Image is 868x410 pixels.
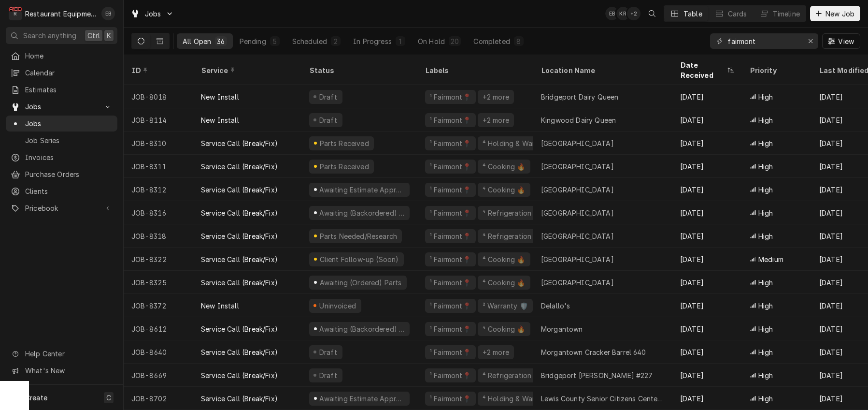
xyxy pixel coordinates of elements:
[6,346,117,362] a: Go to Help Center
[482,370,543,381] div: ⁴ Refrigeration ❄️
[124,340,193,364] div: JOB-8640
[6,149,117,165] a: Invoices
[541,161,614,172] div: [GEOGRAPHIC_DATA]
[451,36,459,46] div: 20
[25,152,113,162] span: Invoices
[9,7,22,20] div: Restaurant Equipment Diagnostics's Avatar
[758,278,773,288] span: High
[6,166,117,182] a: Purchase Orders
[429,254,472,264] div: ¹ Fairmont📍
[482,161,526,172] div: ⁴ Cooking 🔥
[728,9,747,19] div: Cards
[201,324,278,334] div: Service Call (Break/Fix)
[201,65,292,75] div: Service
[217,36,225,46] div: 36
[541,115,616,125] div: Kingwood Dairy Queen
[758,301,773,311] span: High
[6,65,117,81] a: Calendar
[516,36,522,46] div: 8
[482,254,526,264] div: ⁴ Cooking 🔥
[318,208,406,218] div: Awaiting (Backordered) Parts
[101,7,115,20] div: Emily Bird's Avatar
[201,92,239,102] div: New Install
[318,278,402,288] div: Awaiting (Ordered) Parts
[6,116,117,132] a: Jobs
[758,254,783,264] span: Medium
[318,92,339,102] div: Draft
[482,92,510,102] div: +2 more
[750,65,802,75] div: Priority
[482,278,526,288] div: ⁴ Cooking 🔥
[318,301,357,311] div: Uninvoiced
[124,132,193,155] div: JOB-8310
[541,65,663,75] div: Location Name
[672,178,742,201] div: [DATE]
[124,387,193,410] div: JOB-8702
[6,183,117,199] a: Clients
[541,324,583,334] div: Morgantown
[758,370,773,381] span: High
[541,92,619,102] div: Bridgeport Dairy Queen
[616,7,630,20] div: KR
[758,92,773,102] span: High
[201,254,278,264] div: Service Call (Break/Fix)
[672,317,742,340] div: [DATE]
[541,231,614,241] div: [GEOGRAPHIC_DATA]
[106,393,111,403] span: C
[758,324,773,334] span: High
[124,85,193,108] div: JOB-8018
[6,132,117,148] a: Job Series
[672,201,742,224] div: [DATE]
[107,30,111,41] span: K
[429,278,472,288] div: ¹ Fairmont📍
[541,370,653,381] div: Bridgeport [PERSON_NAME] #227
[318,347,339,357] div: Draft
[541,208,614,218] div: [GEOGRAPHIC_DATA]
[429,394,472,404] div: ¹ Fairmont📍
[482,324,526,334] div: ⁴ Cooking 🔥
[672,387,742,410] div: [DATE]
[836,36,856,46] span: View
[201,370,278,381] div: Service Call (Break/Fix)
[429,347,472,357] div: ¹ Fairmont📍
[124,364,193,387] div: JOB-8669
[672,224,742,248] div: [DATE]
[318,254,399,264] div: Client Follow-up (Soon)
[758,208,773,218] span: High
[101,7,115,20] div: EB
[201,161,278,172] div: Service Call (Break/Fix)
[127,6,178,22] a: Go to Jobs
[201,394,278,404] div: Service Call (Break/Fix)
[272,36,278,46] div: 5
[803,33,818,49] button: Erase input
[318,370,339,381] div: Draft
[6,27,117,44] button: Search anythingCtrlK
[318,394,406,404] div: Awaiting Estimate Approval
[398,36,403,46] div: 1
[9,7,22,20] div: R
[541,347,646,357] div: Morgantown Cracker Barrel 640
[758,394,773,404] span: High
[309,65,408,75] div: Status
[6,200,117,216] a: Go to Pricebook
[773,9,800,19] div: Timeline
[124,294,193,317] div: JOB-8372
[672,294,742,317] div: [DATE]
[429,115,472,125] div: ¹ Fairmont📍
[25,102,98,112] span: Jobs
[605,7,619,20] div: Emily Bird's Avatar
[124,271,193,294] div: JOB-8325
[822,33,860,49] button: View
[758,161,773,172] span: High
[727,33,800,49] input: Keyword search
[23,30,76,41] span: Search anything
[201,278,278,288] div: Service Call (Break/Fix)
[124,248,193,271] div: JOB-8322
[672,155,742,178] div: [DATE]
[429,208,472,218] div: ¹ Fairmont📍
[482,347,510,357] div: +2 more
[429,138,472,148] div: ¹ Fairmont📍
[6,48,117,64] a: Home
[240,36,266,46] div: Pending
[541,301,570,311] div: Delallo's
